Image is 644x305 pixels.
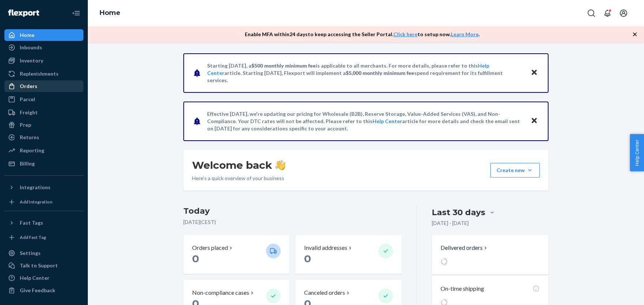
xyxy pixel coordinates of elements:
img: hand-wave emoji [275,160,285,170]
img: Flexport logo [8,9,39,17]
a: Billing [4,158,83,169]
p: [DATE] - [DATE] [432,220,469,227]
div: Last 30 days [432,207,485,218]
button: Open Search Box [584,6,599,20]
p: [DATE] ( CEST ) [183,218,402,226]
div: Inbounds [20,44,42,51]
div: Inventory [20,57,43,64]
button: Orders placed 0 [183,235,289,274]
div: Add Integration [20,199,52,205]
h3: Today [183,205,402,217]
button: Fast Tags [4,217,83,229]
a: Help Center [372,118,402,124]
a: Click here [393,31,418,37]
p: Effective [DATE], we're updating our pricing for Wholesale (B2B), Reserve Storage, Value-Added Se... [207,110,524,132]
a: Settings [4,247,83,259]
a: Inbounds [4,42,83,53]
button: Integrations [4,182,83,193]
h1: Welcome back [192,159,285,172]
div: Prep [20,121,31,129]
p: Enable MFA within 24 days to keep accessing the Seller Portal. to setup now. . [245,31,480,38]
button: Open account menu [616,6,631,20]
div: Returns [20,134,39,141]
button: Close Navigation [69,6,83,20]
a: Prep [4,119,83,131]
p: Orders placed [192,244,228,252]
div: Home [20,31,34,39]
a: Add Fast Tag [4,232,83,243]
button: Open notifications [600,6,615,20]
p: On-time shipping [441,285,484,293]
p: Invalid addresses [304,244,347,252]
div: Settings [20,249,41,257]
div: Talk to Support [20,262,58,269]
div: Replenishments [20,70,59,77]
span: $500 monthly minimum fee [251,62,316,69]
div: Fast Tags [20,219,43,226]
a: Orders [4,80,83,92]
button: Close [529,116,539,126]
button: Create new [490,163,540,178]
button: Delivered orders [441,244,488,252]
a: Learn More [451,31,479,37]
div: Give Feedback [20,287,55,294]
div: Parcel [20,96,35,103]
a: Help Center [4,272,83,284]
div: Freight [20,109,38,116]
div: Add Fast Tag [20,234,46,240]
div: Billing [20,160,35,167]
a: Parcel [4,94,83,105]
span: 0 [304,252,311,265]
a: Replenishments [4,68,83,80]
p: Canceled orders [304,289,345,297]
a: Talk to Support [4,260,83,271]
a: Returns [4,131,83,143]
a: Inventory [4,55,83,66]
div: Reporting [20,147,44,154]
a: Home [4,29,83,41]
div: Help Center [20,274,49,282]
p: Starting [DATE], a is applicable to all merchants. For more details, please refer to this article... [207,62,524,84]
div: Integrations [20,184,50,191]
button: Give Feedback [4,285,83,296]
span: 0 [192,252,199,265]
a: Home [100,9,120,17]
button: Invalid addresses 0 [295,235,401,274]
button: Close [529,68,539,78]
p: Here’s a quick overview of your business [192,175,285,182]
a: Add Integration [4,196,83,208]
span: $5,000 monthly minimum fee [346,70,414,76]
button: Help Center [630,134,644,171]
a: Reporting [4,145,83,156]
a: Freight [4,107,83,118]
p: Non-compliance cases [192,289,249,297]
ol: breadcrumbs [94,3,126,24]
div: Orders [20,83,37,90]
